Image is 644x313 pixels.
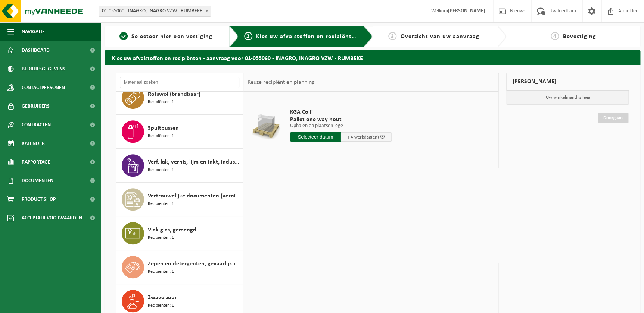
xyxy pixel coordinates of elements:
[551,32,559,40] span: 4
[116,115,243,149] button: Spuitbussen Recipiënten: 1
[148,268,174,275] span: Recipiënten: 1
[448,8,485,14] strong: [PERSON_NAME]
[148,99,174,106] span: Recipiënten: 1
[22,78,65,97] span: Contactpersonen
[131,34,212,39] span: Selecteer hier een vestiging
[256,34,359,39] span: Kies uw afvalstoffen en recipiënten
[148,90,200,99] span: Rotswol (brandbaar)
[148,302,174,309] span: Recipiënten: 1
[290,123,392,129] p: Ophalen en plaatsen lege
[119,32,128,40] span: 1
[116,216,243,250] button: Vlak glas, gemengd Recipiënten: 1
[148,293,177,302] span: Zwavelzuur
[22,171,53,190] span: Documenten
[120,77,239,88] input: Materiaal zoeken
[105,50,640,65] h2: Kies uw afvalstoffen en recipiënten - aanvraag voor 01-055060 - INAGRO, INAGRO VZW - RUMBEKE
[22,209,82,227] span: Acceptatievoorwaarden
[290,132,341,142] input: Selecteer datum
[148,234,174,241] span: Recipiënten: 1
[22,41,50,60] span: Dashboard
[116,183,243,216] button: Vertrouwelijke documenten (vernietiging - recyclage) Recipiënten: 1
[148,225,196,234] span: Vlak glas, gemengd
[148,133,174,140] span: Recipiënten: 1
[22,60,65,78] span: Bedrijfsgegevens
[108,32,224,41] a: 1Selecteer hier een vestiging
[22,153,50,171] span: Rapportage
[243,73,318,92] div: Keuze recipiënt en planning
[22,97,50,116] span: Gebruikers
[22,116,51,134] span: Contracten
[290,116,392,123] span: Pallet one way hout
[148,158,241,167] span: Verf, lak, vernis, lijm en inkt, industrieel in kleinverpakking
[148,167,174,174] span: Recipiënten: 1
[507,91,629,105] p: Uw winkelmand is leeg
[244,32,252,40] span: 2
[148,124,179,133] span: Spuitbussen
[290,108,392,116] span: KGA Colli
[116,81,243,115] button: Rotswol (brandbaar) Recipiënten: 1
[563,34,596,39] span: Bevestiging
[388,32,396,40] span: 3
[347,135,379,140] span: + 4 werkdag(en)
[22,22,45,41] span: Navigatie
[598,113,628,123] a: Doorgaan
[22,134,45,153] span: Kalender
[99,6,211,16] span: 01-055060 - INAGRO, INAGRO VZW - RUMBEKE
[99,6,211,17] span: 01-055060 - INAGRO, INAGRO VZW - RUMBEKE
[22,190,56,209] span: Product Shop
[506,73,629,91] div: [PERSON_NAME]
[116,149,243,183] button: Verf, lak, vernis, lijm en inkt, industrieel in kleinverpakking Recipiënten: 1
[116,250,243,284] button: Zepen en detergenten, gevaarlijk in kleinverpakking Recipiënten: 1
[148,192,241,200] span: Vertrouwelijke documenten (vernietiging - recyclage)
[400,34,479,39] span: Overzicht van uw aanvraag
[148,259,241,268] span: Zepen en detergenten, gevaarlijk in kleinverpakking
[148,200,174,208] span: Recipiënten: 1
